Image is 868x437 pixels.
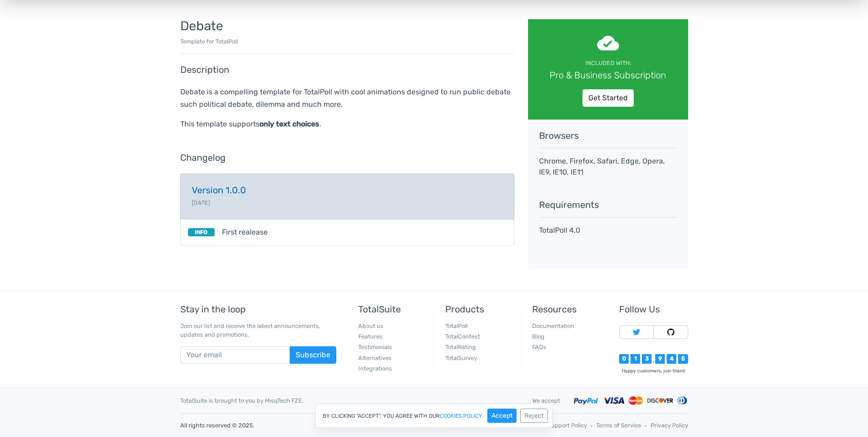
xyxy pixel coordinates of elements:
[532,333,545,340] a: Blog
[358,355,392,361] a: Alternatives
[173,396,525,405] div: TotalSuite is brought to you by MisqTech FZE.
[180,346,290,364] input: Your email
[532,322,574,329] a: Documentation
[358,333,383,340] a: Features
[619,367,688,374] div: Happy customers, join them!
[597,32,619,54] span: cloud_done
[290,346,336,364] button: Subscribe
[445,304,514,314] h5: Products
[180,86,514,110] p: Debate is a compelling template for TotalPoll with cool animations designed to run public debate ...
[192,199,210,206] small: [DATE]
[445,355,477,361] a: TotalSurvey
[633,328,640,336] img: Follow TotalSuite on Twitter
[180,322,336,339] p: Join our list and receive the latest announcements, updates and promotions.
[358,365,392,372] a: Integrations
[642,354,652,364] div: 3
[188,228,215,236] small: INFO
[619,304,688,314] h5: Follow Us
[358,304,427,314] h5: TotalSuite
[180,19,514,33] h3: Debate
[667,354,676,364] div: 4
[445,333,480,340] a: TotalContest
[574,395,688,406] img: Accepted payment methods
[192,185,503,195] h5: Version 1.0.0
[631,354,640,364] div: 1
[539,200,677,210] h5: Requirements
[180,37,514,46] p: Template for TotalPoll
[180,153,514,163] h5: Changelog
[180,118,514,130] p: This template supports .
[678,354,688,364] div: 5
[520,409,548,423] button: Reject
[532,344,546,350] a: FAQs
[652,358,655,364] div: ,
[315,404,553,428] div: By clicking "Accept", you agree with our .
[582,89,634,107] a: Get Started
[619,354,629,364] div: 0
[487,409,517,423] button: Accept
[539,225,677,236] p: TotalPoll 4.0
[655,354,665,364] div: 9
[539,131,677,141] h5: Browsers
[358,322,383,329] a: About us
[667,328,674,336] img: Follow TotalSuite on Github
[180,174,514,219] a: Version 1.0.0 [DATE]
[445,344,476,350] a: TotalRating
[180,65,514,75] h5: Description
[585,60,631,66] small: Included with:
[541,68,675,82] div: Pro & Business Subscription
[532,304,601,314] h5: Resources
[259,120,319,128] strong: only text choices
[525,396,567,405] div: We accept
[440,413,482,419] a: cookies policy
[445,322,468,329] a: TotalPoll
[358,344,392,350] a: Testimonials
[222,227,268,238] span: First realease
[539,156,677,178] p: Chrome, Firefox, Safari, Edge, Opera, IE9, IE10, IE11
[180,304,336,314] h5: Stay in the loop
